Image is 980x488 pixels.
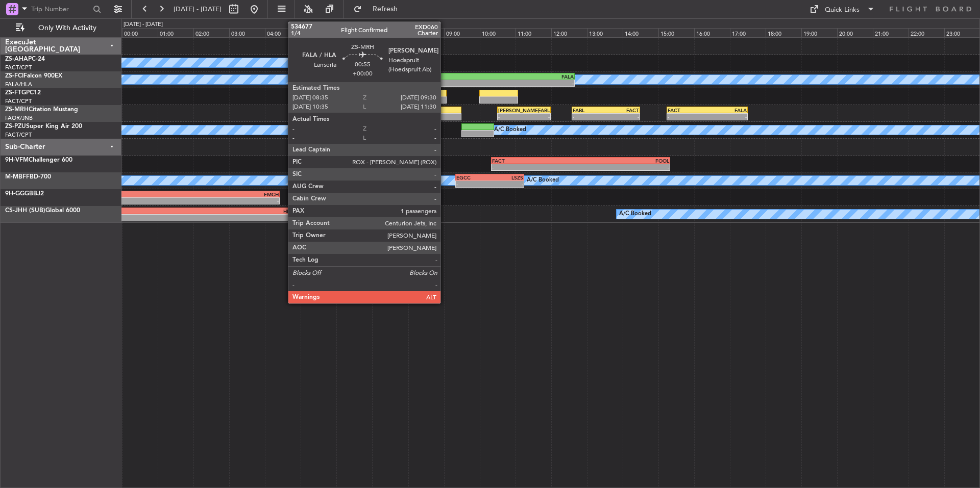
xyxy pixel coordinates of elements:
div: FMCH [304,191,330,197]
a: 9H-VFMChallenger 600 [5,157,72,163]
div: - [498,114,524,120]
button: Refresh [349,1,410,17]
div: - [330,198,356,204]
div: - [524,114,550,120]
div: 14:00 [623,28,658,37]
div: [PERSON_NAME] [498,107,524,113]
div: A/C Booked [527,173,559,188]
button: Quick Links [804,1,880,17]
div: 04:00 [265,28,301,37]
a: FACT/CPT [5,131,32,139]
div: HKJK [153,208,297,214]
div: - [296,80,435,86]
div: - [668,114,707,120]
div: - [492,164,580,170]
span: 9H-GGG [5,191,29,197]
span: CS-JHH (SUB) [5,208,45,214]
a: ZS-MRHCitation Mustang [5,107,78,113]
a: FACT/CPT [5,97,32,105]
div: 00:00 [122,28,158,37]
div: - [707,114,747,120]
div: - [434,80,574,86]
div: 23:00 [944,28,980,37]
div: FABL [524,107,550,113]
div: 02:00 [193,28,229,37]
span: 9H-VFM [5,157,29,163]
span: M-MBFF [5,174,30,180]
div: - [456,181,489,187]
div: FMCH [108,191,279,197]
div: [DATE] - [DATE] [124,20,163,29]
div: 19:00 [801,28,837,37]
a: ZS-PZUSuper King Air 200 [5,123,82,130]
span: ZS-AHA [5,56,28,62]
div: - [489,181,523,187]
span: Only With Activity [27,24,108,32]
div: - [573,114,606,120]
div: 05:00 [301,28,336,37]
button: Only With Activity [11,20,111,36]
div: 16:00 [694,28,730,37]
div: 15:00 [658,28,694,37]
span: ZS-FTG [5,90,26,96]
a: ZS-FCIFalcon 900EX [5,73,62,79]
div: - [108,198,279,204]
span: ZS-FCI [5,73,23,79]
div: - [153,215,297,221]
div: FACT [492,158,580,164]
div: A/C Booked [494,122,526,138]
div: - [580,164,669,170]
div: - [606,114,639,120]
span: ZS-PZU [5,123,26,130]
div: FOOL [580,158,669,164]
div: 03:00 [229,28,265,37]
a: FACT/CPT [5,64,32,71]
div: 21:00 [873,28,909,37]
div: 11:00 [516,28,551,37]
span: ZS-MRH [5,107,29,113]
div: FALA [434,73,574,80]
div: 07:00 [372,28,408,37]
div: 13:00 [587,28,623,37]
div: A/C Booked [619,207,651,222]
div: Quick Links [825,5,860,15]
div: 12:00 [551,28,587,37]
a: CS-JHH (SUB)Global 6000 [5,208,80,214]
div: FABL [573,107,606,113]
div: 01:00 [158,28,193,37]
a: FALA/HLA [5,81,32,88]
div: FACT [668,107,707,113]
div: EGCC [456,174,489,181]
div: 20:00 [837,28,873,37]
div: 09:00 [444,28,480,37]
div: - [304,198,330,204]
div: 10:00 [480,28,516,37]
div: 06:00 [336,28,372,37]
div: 08:00 [408,28,444,37]
div: 18:00 [766,28,801,37]
input: Trip Number [31,2,90,17]
div: LSZS [489,174,523,181]
div: 22:00 [909,28,944,37]
span: [DATE] - [DATE] [174,5,222,14]
div: FACT [606,107,639,113]
a: FAOR/JNB [5,114,33,122]
a: ZS-AHAPC-24 [5,56,45,62]
div: HTDA [330,191,356,197]
div: FALA [707,107,747,113]
span: Refresh [364,6,407,13]
a: 9H-GGGBBJ2 [5,191,44,197]
a: ZS-FTGPC12 [5,90,41,96]
div: 17:00 [730,28,766,37]
div: OERK [296,73,435,80]
a: M-MBFFBD-700 [5,174,51,180]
